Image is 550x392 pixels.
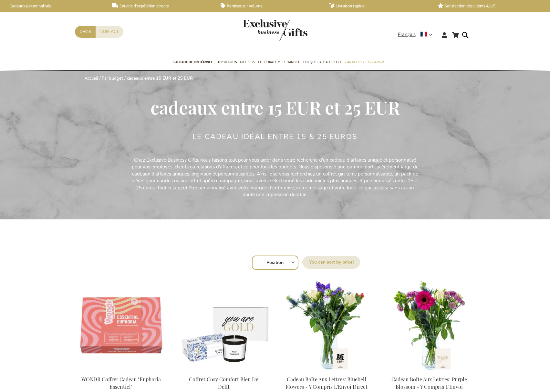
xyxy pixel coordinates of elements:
a: Par budget [102,75,123,81]
a: Occasions [368,55,385,71]
a: Bluebell Flowers Letterbox Gift [280,368,373,374]
a: Coffret Cosy Comfort Bleu De Delft [189,376,258,390]
p: Chez Exclusive Business Gifts, nous faisons tout pour vous aider dans votre recherche d'un cadeau... [130,157,420,198]
a: WONDR Essential Euphoria Gift Box [75,368,167,374]
a: Service d'expédition directe [112,3,211,9]
a: Cadeau Boîte Aux Lettres: Bluebell Flowers - Y Compris L'Envoi Direct [285,376,368,390]
span: Cadeaux de fin d’année [173,59,213,65]
a: Remises sur volume [221,3,319,9]
a: Delft's Cosy Comfort Gift Set [178,368,270,374]
a: WONDR Coffret Cadeau "Euphoria Essentiel" [81,376,161,390]
a: Cadeaux de fin d’année [173,55,213,71]
span: cadeaux entre 15 EUR et 25 EUR [150,95,400,119]
a: Accueil [85,75,98,81]
img: Bluebell Flowers Letterbox Gift [280,280,373,370]
img: Exclusive Business gifts logo [243,19,307,41]
span: TOP 50 Gifts [216,59,237,65]
img: Purple Blossom Flowers Letterbox Gift [383,280,475,370]
span: Corporate Merchandise [258,59,300,65]
img: WONDR Essential Euphoria Gift Box [75,280,167,370]
img: Delft's Cosy Comfort Gift Set [178,280,270,370]
span: Français [398,31,416,38]
a: TOP 50 Gifts [216,55,237,71]
a: store logo [243,19,275,41]
a: Devis [75,26,96,38]
span: Par budget [345,59,364,65]
h2: Le cadeau idéal entre 15 & 25 euros [192,133,358,141]
a: Gift Sets [240,55,255,71]
a: Cadeaux personnalisés [3,3,102,9]
a: Satisfaction des clients 4,6/5 [438,3,536,9]
a: Livraison rapide [329,3,428,9]
a: Par budget [345,55,364,71]
span: Gift Sets [240,59,255,65]
strong: cadeaux entre 15 EUR et 25 EUR [127,75,193,81]
a: Contact [96,26,123,38]
label: [GEOGRAPHIC_DATA] par [303,256,360,269]
a: Corporate Merchandise [258,55,300,71]
span: Chèque Cadeau Select [303,59,342,65]
span: Occasions [368,59,385,65]
a: Purple Blossom Flowers Letterbox Gift [383,368,475,374]
a: Chèque Cadeau Select [303,55,342,71]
